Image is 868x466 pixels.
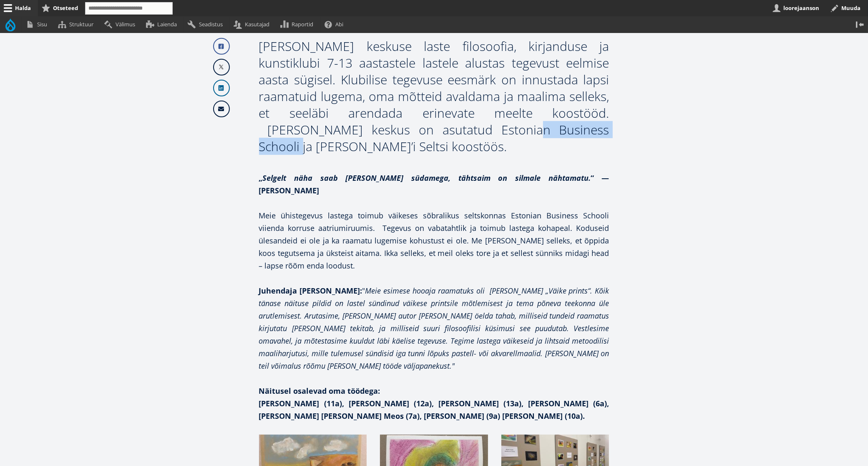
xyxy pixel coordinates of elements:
a: Facebook [213,38,230,55]
a: Linkedin [213,80,230,96]
em: Selgelt näha saab [PERSON_NAME] südamega, tähtsaim on silmale nähtamatu. [263,173,591,183]
a: Seadistus [184,16,230,33]
strong: „ “ — [PERSON_NAME] [259,173,609,195]
a: Struktuur [54,16,101,33]
a: Laienda [142,16,184,33]
p: Meie ühistegevus lastega toimub väikeses sõbralikus seltskonnas Estonian Business Schooli viienda... [259,209,609,272]
a: Sisu [22,16,54,33]
p: " [259,284,609,372]
div: [PERSON_NAME] keskuse laste filosoofia, kirjanduse ja kunstiklubi 7-13 aastastele lastele alustas... [259,38,609,155]
a: Abi [321,16,351,33]
a: Raportid [277,16,321,33]
strong: Juhendaja [PERSON_NAME]: [259,286,362,296]
button: Vertikaalasend [852,16,868,33]
img: X [214,60,229,75]
strong: Näitusel osalevad oma töödega: [PERSON_NAME] (11a), [PERSON_NAME] (12a), [PERSON_NAME] (13a), [PE... [259,386,609,421]
em: Meie esimese hooaja raamatuks oli [PERSON_NAME] „Väike prints“. Kõik tänase näituse pildid on las... [259,286,609,371]
a: Email [213,101,230,117]
a: Kasutajad [230,16,277,33]
a: Välimus [101,16,142,33]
